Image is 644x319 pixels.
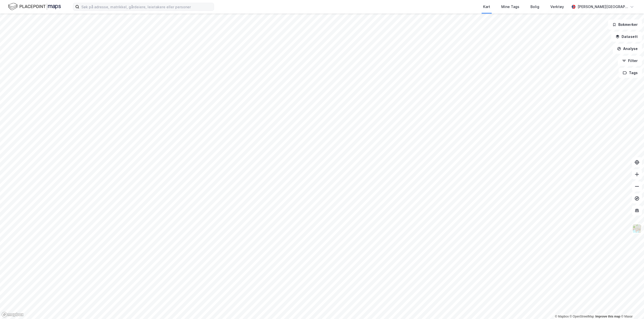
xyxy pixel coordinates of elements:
div: Bolig [530,4,539,10]
div: Mine Tags [501,4,519,10]
a: Mapbox [555,315,569,318]
button: Filter [618,56,642,66]
a: OpenStreetMap [570,315,594,318]
img: logo.f888ab2527a4732fd821a326f86c7f29.svg [8,2,61,11]
button: Analyse [613,44,642,54]
div: [PERSON_NAME][GEOGRAPHIC_DATA] [578,4,628,10]
input: Søk på adresse, matrikkel, gårdeiere, leietakere eller personer [79,3,214,11]
img: Z [632,224,642,233]
button: Tags [619,68,642,78]
button: Datasett [611,32,642,42]
button: Bokmerker [608,20,642,30]
a: Mapbox homepage [2,312,24,317]
div: Kart [483,4,490,10]
iframe: Chat Widget [619,295,644,319]
div: Verktøy [550,4,564,10]
a: Improve this map [595,315,620,318]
